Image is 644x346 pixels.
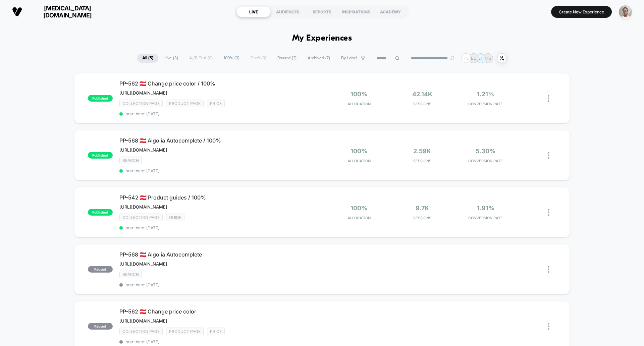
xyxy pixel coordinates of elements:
[119,261,167,267] span: [URL][DOMAIN_NAME]
[207,100,225,107] span: PRICE
[351,91,367,98] span: 100%
[119,100,163,107] span: COLLECTION PAGE
[477,91,494,98] span: 1.21%
[88,95,113,102] span: published
[236,6,271,17] div: LIVE
[347,216,371,220] span: Allocation
[271,6,305,17] div: AUDIENCES
[88,266,113,273] span: paused
[119,271,142,278] span: SEARCH
[619,5,632,18] img: ppic
[159,54,183,63] span: Live ( 3 )
[119,225,322,230] span: start date: [DATE]
[471,56,476,61] p: BL
[27,5,108,19] span: [MEDICAL_DATA][DOMAIN_NAME]
[476,148,495,155] span: 5.30%
[478,56,484,61] p: LH
[119,308,322,315] span: PP-562 🇦🇹 Change price color
[551,6,612,18] button: Create New Experience
[305,6,339,17] div: REPORTS
[272,54,302,63] span: Paused ( 2 )
[392,102,452,106] span: Sessions
[137,54,158,63] span: All ( 5 )
[347,159,371,163] span: Allocation
[548,152,549,159] img: close
[548,209,549,216] img: close
[303,54,335,63] span: Archived ( 7 )
[166,214,184,221] span: GUIDE
[119,111,322,116] span: start date: [DATE]
[119,282,322,287] span: start date: [DATE]
[166,100,204,107] span: product page
[413,148,431,155] span: 2.59k
[392,159,452,163] span: Sessions
[341,56,357,61] span: By Label
[119,168,322,173] span: start date: [DATE]
[119,318,167,324] span: [URL][DOMAIN_NAME]
[10,4,110,19] button: [MEDICAL_DATA][DOMAIN_NAME]
[119,90,167,96] span: [URL][DOMAIN_NAME]
[119,204,167,210] span: [URL][DOMAIN_NAME]
[455,216,516,220] span: CONVERSION RATE
[351,205,367,212] span: 100%
[548,323,549,330] img: close
[351,148,367,155] span: 100%
[416,205,429,212] span: 9.7k
[373,6,408,17] div: ACADEMY
[119,339,322,344] span: start date: [DATE]
[119,80,322,87] span: PP-562 🇦🇹 Change price color / 100%
[119,157,142,164] span: SEARCH
[119,147,167,153] span: [URL][DOMAIN_NAME]
[119,137,322,144] span: PP-568 🇦🇹 Algolia Autocomplete / 100%
[12,7,22,17] img: Visually logo
[88,323,113,330] span: paused
[207,328,225,335] span: PRICE
[548,95,549,102] img: close
[339,6,373,17] div: INSPIRATIONS
[548,266,549,273] img: close
[119,214,163,221] span: COLLECTION PAGE
[392,216,452,220] span: Sessions
[477,205,494,212] span: 1.91%
[347,102,371,106] span: Allocation
[412,91,432,98] span: 42.14k
[88,152,113,159] span: published
[455,159,516,163] span: CONVERSION RATE
[119,328,163,335] span: COLLECTION PAGE
[455,102,516,106] span: CONVERSION RATE
[617,5,634,19] button: ppic
[219,54,245,63] span: 100% ( 3 )
[292,34,352,43] h1: My Experiences
[119,251,322,258] span: PP-568 🇦🇹 Algolia Autocomplete
[88,209,113,216] span: published
[166,328,204,335] span: product page
[461,53,471,63] div: + 5
[485,56,491,61] p: HG
[450,56,454,60] img: end
[119,194,322,201] span: PP-542 🇦🇹 Product guides / 100%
